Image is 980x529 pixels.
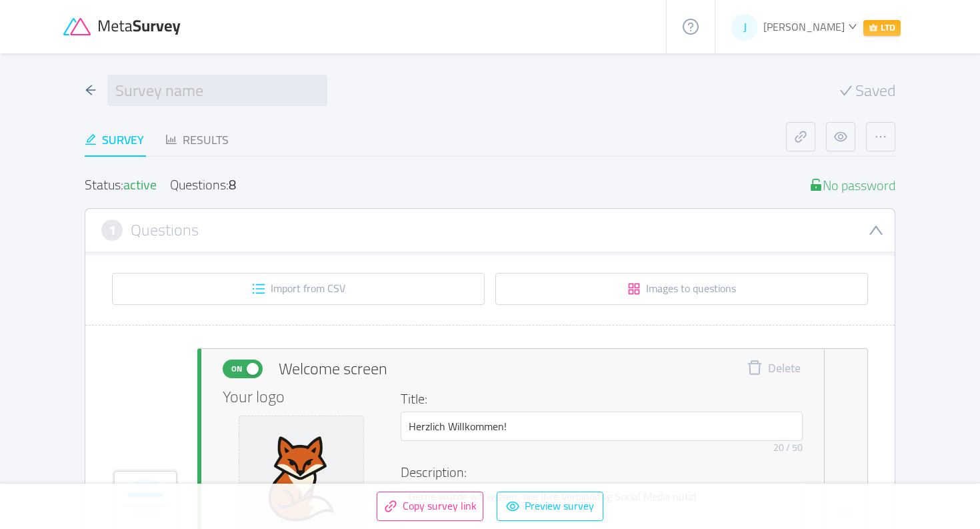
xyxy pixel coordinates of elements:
[773,441,803,455] div: 20 / 50
[809,178,823,191] i: icon: unlock
[495,273,868,305] button: icon: appstoreImages to questions
[868,222,884,238] i: icon: down
[85,84,97,96] i: icon: arrow-left
[869,23,878,32] i: icon: crown
[85,81,97,99] div: icon: arrow-left
[123,172,157,197] span: active
[170,178,236,192] div: Questions:
[131,223,199,237] h3: Questions
[227,360,246,378] span: On
[848,22,857,31] i: icon: down
[497,492,603,521] button: icon: eyePreview survey
[866,122,895,151] button: icon: ellipsis
[112,273,485,305] button: icon: unordered-listImport from CSV
[109,223,116,237] span: 1
[786,122,815,151] button: icon: link
[85,131,144,149] div: Survey
[85,178,157,192] div: Status:
[107,75,327,106] input: Survey name
[839,84,853,97] i: icon: check
[279,357,387,381] span: Welcome screen
[165,131,229,149] div: Results
[855,83,895,99] span: Saved
[743,14,747,41] span: J
[229,172,236,197] div: 8
[85,133,97,145] i: icon: edit
[401,389,795,409] h4: Title:
[165,133,177,145] i: icon: bar-chart
[863,20,901,36] span: LTD
[223,389,285,405] span: Your logo
[826,122,855,151] button: icon: eye
[401,462,795,482] h4: Description:
[809,178,895,192] div: No password
[737,360,811,378] button: icon: deleteDelete
[763,17,845,37] span: [PERSON_NAME]
[401,412,803,441] input: Welcome
[377,492,483,521] button: icon: linkCopy survey link
[683,19,699,35] i: icon: question-circle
